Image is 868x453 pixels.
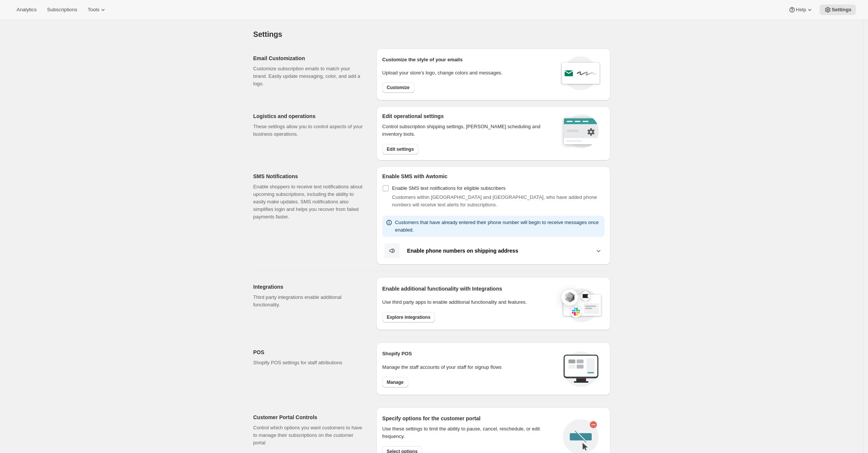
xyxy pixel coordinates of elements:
[784,5,818,15] button: Help
[253,424,364,447] p: Control which options you want customers to have to manage their subscriptions on the customer po...
[253,30,282,38] span: Settings
[88,7,99,13] span: Tools
[796,7,806,13] span: Help
[382,312,435,323] button: Explore integrations
[253,55,364,62] h2: Email Customization
[83,5,111,15] button: Tools
[253,414,364,421] h2: Customer Portal Controls
[382,377,408,388] button: Manage
[382,350,557,358] h2: Shopify POS
[387,314,430,320] span: Explore integrations
[47,7,77,13] span: Subscriptions
[253,348,364,356] h2: POS
[253,65,364,88] p: Customize subscription emails to match your brand. Easily update messaging, color, and add a logo.
[253,183,364,221] p: Enable shoppers to receive text notifications about upcoming subscriptions, including the ability...
[253,173,364,180] h2: SMS Notifications
[832,7,851,13] span: Settings
[387,85,410,91] span: Customize
[820,5,856,15] button: Settings
[382,298,554,306] p: Use third party apps to enable additional functionality and features.
[387,146,414,152] span: Edit settings
[382,82,414,93] button: Customize
[17,7,36,13] span: Analytics
[382,69,503,77] p: Upload your store’s logo, change colors and messages.
[253,283,364,291] h2: Integrations
[253,359,364,367] p: Shopify POS settings for staff attributions
[253,112,364,120] h2: Logistics and operations
[382,144,418,155] button: Edit settings
[382,425,557,440] div: Use these settings to limit the ability to pause, cancel, reschedule, or edit frequency.
[42,5,82,15] button: Subscriptions
[253,294,364,309] p: Third party integrations enable additional functionality.
[382,112,550,120] h2: Edit operational settings
[12,5,41,15] button: Analytics
[382,364,557,371] p: Manage the staff accounts of your staff for signup flows
[387,379,404,385] span: Manage
[382,243,604,259] button: Enable phone numbers on shipping address
[392,185,506,191] span: Enable SMS text notifications for eligible subscribers
[253,123,364,138] p: These settings allow you to control aspects of your business operations.
[382,123,550,138] p: Control subscription shipping settings, [PERSON_NAME] scheduling and inventory tools.
[392,194,597,208] span: Customers within [GEOGRAPHIC_DATA] and [GEOGRAPHIC_DATA], who have added phone numbers will recei...
[382,56,463,64] p: Customize the style of your emails
[382,173,604,180] h2: Enable SMS with Awtomic
[407,248,518,254] b: Enable phone numbers on shipping address
[395,219,601,234] p: Customers that have already entered their phone number will begin to receive messages once enabled.
[382,285,554,292] h2: Enable additional functionality with Integrations
[382,415,557,422] h2: Specify options for the customer portal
